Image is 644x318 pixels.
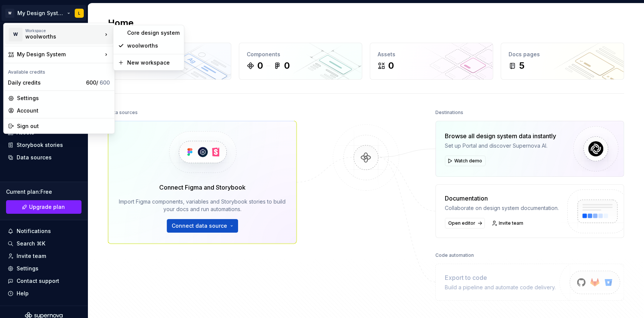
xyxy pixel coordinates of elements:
[25,28,102,33] div: Workspace
[100,79,110,86] span: 600
[17,122,110,130] div: Sign out
[17,51,102,58] div: My Design System
[9,28,22,41] div: W
[127,42,180,49] div: woolworths
[86,79,110,86] span: 600 /
[17,94,110,102] div: Settings
[25,33,89,40] div: woolworths
[17,107,110,114] div: Account
[8,79,83,86] div: Daily credits
[5,65,113,77] div: Available credits
[127,29,180,37] div: Core design system
[127,59,180,66] div: New workspace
